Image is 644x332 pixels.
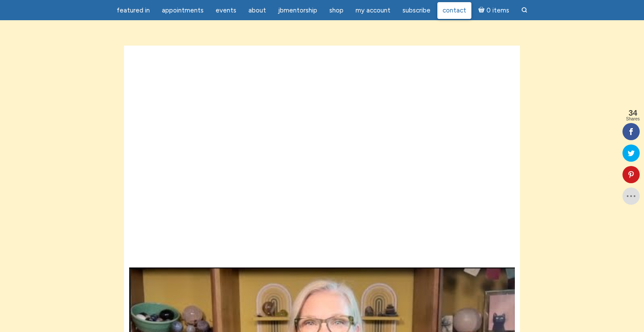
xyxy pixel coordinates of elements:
[350,2,396,19] a: My Account
[486,7,509,14] span: 0 items
[117,6,150,14] span: featured in
[211,2,241,19] a: Events
[324,2,349,19] a: Shop
[273,2,322,19] a: JBMentorship
[243,2,271,19] a: About
[278,6,317,14] span: JBMentorship
[356,6,390,14] span: My Account
[329,6,344,14] span: Shop
[478,6,486,14] i: Cart
[216,6,236,14] span: Events
[248,6,266,14] span: About
[473,1,514,19] a: Cart0 items
[397,2,436,19] a: Subscribe
[626,117,640,121] span: Shares
[437,2,471,19] a: Contact
[111,2,155,19] a: featured in
[443,6,466,14] span: Contact
[162,6,204,14] span: Appointments
[402,6,430,14] span: Subscribe
[626,109,640,117] span: 34
[157,2,209,19] a: Appointments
